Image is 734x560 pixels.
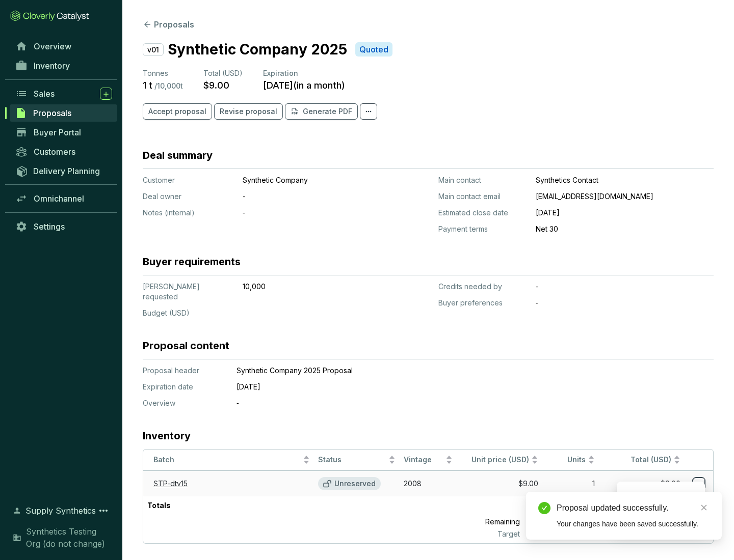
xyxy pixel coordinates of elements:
span: Customers [34,147,75,157]
p: Main contact [438,175,528,185]
a: Proposals [10,104,117,122]
p: - [536,282,714,292]
p: 1 t [143,79,152,91]
span: Status [318,455,386,465]
p: [DATE] [237,382,665,392]
p: Payment terms [438,224,528,234]
p: Credits needed by [438,282,528,292]
p: [DATE] ( in a month ) [263,79,345,91]
p: / 10,000 t [154,81,183,91]
p: Generate PDF [303,106,352,117]
p: [PERSON_NAME] requested [143,282,234,302]
span: Proposals [33,108,71,118]
span: Inventory [34,61,70,71]
span: Sales [34,89,55,99]
span: Supply Synthetics [25,505,96,517]
span: Total (USD) [203,69,243,77]
button: Proposals [143,18,194,31]
span: Accept proposal [148,106,206,117]
p: Remaining [440,515,524,529]
a: Settings [10,218,117,235]
p: Tonnes [143,68,183,78]
h3: Inventory [143,429,191,443]
td: 1 [542,470,599,496]
p: 1 t [523,496,598,515]
p: ‐ [243,208,380,218]
span: Total (USD) [631,455,671,464]
a: Sales [10,85,117,102]
p: Proposal header [143,366,224,376]
p: Expiration [263,68,345,78]
button: Revise proposal [214,103,283,120]
p: [EMAIL_ADDRESS][DOMAIN_NAME] [536,191,714,202]
a: Close [698,502,710,513]
h3: Buyer requirements [143,255,241,269]
p: Totals [143,496,175,515]
p: v01 [143,43,164,56]
p: ‐ [237,398,665,408]
h3: Deal summary [143,148,213,162]
p: Overview [143,398,224,408]
p: Main contact email [438,191,528,202]
p: Quoted [359,44,388,55]
span: close [700,504,707,511]
span: Unit price (USD) [471,455,529,464]
span: Vintage [404,455,443,465]
a: Delivery Planning [10,162,117,179]
a: Omnichannel [10,190,117,207]
div: Your changes have been saved successfully. [557,518,710,529]
a: Overview [10,38,117,55]
span: Revise proposal [220,106,277,117]
th: Batch [143,450,314,470]
td: $9.00 [457,470,542,496]
p: $9.00 [203,79,229,91]
th: Units [542,450,599,470]
button: Generate PDF [285,103,358,120]
th: Vintage [400,450,457,470]
p: Estimated close date [438,208,528,218]
td: 2008 [400,470,457,496]
h3: Proposal content [143,339,229,353]
p: 10,000 [243,282,380,292]
span: Synthetics Testing Org (do not change) [26,525,112,550]
p: ‐ [536,298,714,308]
p: Buyer preferences [438,298,528,308]
p: Synthetic Company [243,175,380,185]
span: check-circle [538,502,550,514]
p: Target [440,529,524,539]
span: Buyer Portal [34,127,81,137]
span: Units [546,455,586,465]
a: Customers [10,143,117,160]
span: Delivery Planning [33,166,100,176]
span: Budget (USD) [143,309,190,317]
a: Inventory [10,57,117,74]
p: Net 30 [536,224,714,234]
span: Omnichannel [34,193,84,204]
p: Synthetics Contact [536,175,714,185]
p: Expiration date [143,382,224,392]
th: Status [314,450,400,470]
button: Accept proposal [143,103,212,120]
p: Customer [143,175,234,185]
p: 10,000 t [524,529,599,539]
td: $9.00 [599,470,685,496]
span: Settings [34,221,65,232]
p: Unreserved [334,479,376,488]
p: Notes (internal) [143,208,234,218]
div: Proposal updated successfully. [557,502,710,514]
p: Deal owner [143,191,234,202]
p: - [243,191,380,202]
p: Synthetic Company 2025 Proposal [237,366,665,376]
p: 9,999 t [524,515,599,529]
span: Batch [153,455,301,465]
p: [DATE] [536,208,714,218]
a: STP-dtv15 [153,479,188,488]
a: Buyer Portal [10,124,117,141]
p: Reserve credits [639,491,695,501]
span: Overview [34,41,71,51]
p: Synthetic Company 2025 [168,39,347,60]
